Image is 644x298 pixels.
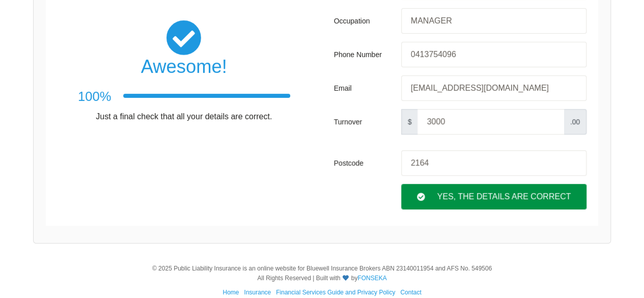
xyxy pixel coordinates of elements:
p: Just a final check that all your details are correct. [78,111,290,122]
div: Postcode [334,150,397,176]
h3: 100% [78,88,111,106]
input: Your postcode [401,150,586,176]
input: Your email [401,75,586,101]
a: Contact [400,289,421,296]
span: $ [401,109,418,134]
div: Phone Number [334,42,397,67]
input: Your phone number, eg: +61xxxxxxxxxx / 0xxxxxxxxx [401,42,586,67]
a: Home [222,289,239,296]
div: Yes, The Details are correct [401,184,586,209]
span: .00 [564,109,586,134]
div: Occupation [334,8,397,34]
input: Your turnover [417,109,564,134]
div: Email [334,75,397,101]
a: FONSEKA [357,275,386,282]
a: Financial Services Guide and Privacy Policy [276,289,395,296]
input: Your occupation [401,8,586,34]
a: Insurance [244,289,271,296]
h2: Awesome! [78,56,290,78]
div: Turnover [334,109,397,134]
